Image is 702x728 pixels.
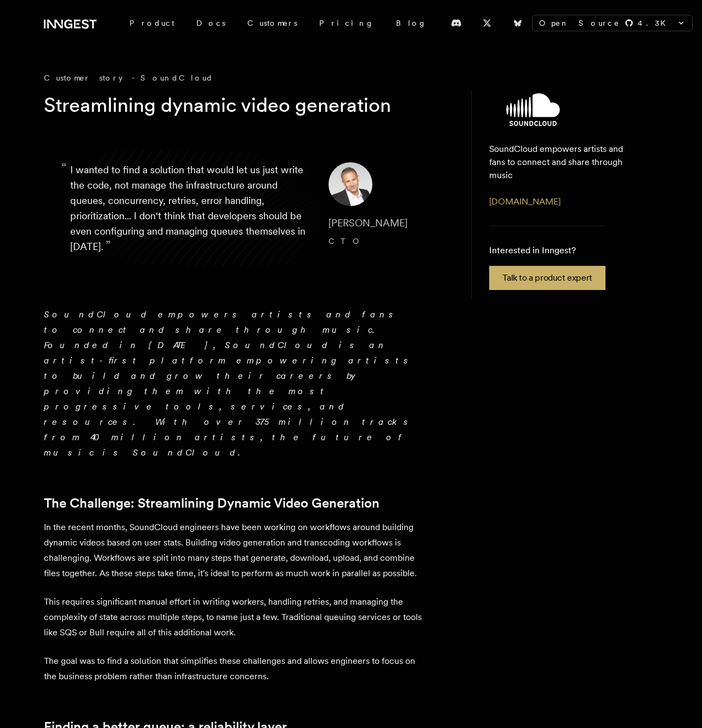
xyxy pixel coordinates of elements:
span: Open Source [539,18,620,29]
h1: Streamlining dynamic video generation [44,92,436,118]
span: ” [105,237,111,253]
a: Customers [236,13,308,33]
a: Pricing [308,13,385,33]
a: Blog [385,13,438,33]
a: The Challenge: Streamlining Dynamic Video Generation [44,496,380,511]
a: X [475,14,499,32]
em: SoundCloud empowers artists and fans to connect and share through music. Founded in [DATE], Sound... [44,309,414,458]
img: SoundCloud's logo [467,93,599,126]
a: [DOMAIN_NAME] [489,196,561,207]
p: Interested in Inngest? [489,244,605,257]
a: Discord [444,14,468,32]
span: [PERSON_NAME] [329,217,407,229]
span: 4.3 K [638,18,672,29]
div: Customer story - SoundCloud [44,72,454,83]
p: I wanted to find a solution that would let us just write the code, not manage the infrastructure ... [70,162,311,254]
a: Docs [185,13,236,33]
p: The goal was to find a solution that simplifies these challenges and allows engineers to focus on... [44,653,428,684]
p: This requires significant manual effort in writing workers, handling retries, and managing the co... [44,594,428,640]
a: Talk to a product expert [489,266,605,290]
span: “ [61,164,67,171]
p: SoundCloud empowers artists and fans to connect and share through music [489,143,641,182]
span: CTO [329,237,365,246]
img: Image of Matthew Drooker [329,162,372,206]
a: Bluesky [506,14,530,32]
div: Product [118,13,185,33]
p: In the recent months, SoundCloud engineers have been working on workflows around building dynamic... [44,520,428,581]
